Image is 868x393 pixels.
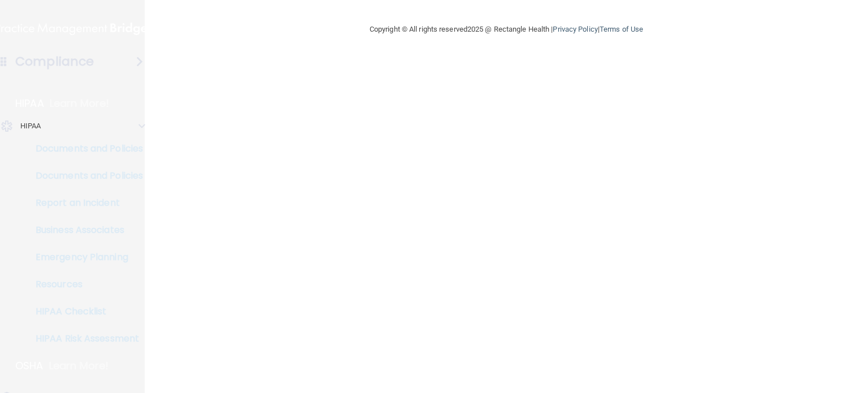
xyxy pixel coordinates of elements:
p: Report an Incident [7,197,162,209]
p: Documents and Policies [7,170,162,182]
div: Copyright © All rights reserved 2025 @ Rectangle Health | | [300,11,713,47]
p: Learn More! [49,359,109,373]
p: HIPAA [15,97,44,110]
h4: Compliance [15,54,94,70]
a: Privacy Policy [553,25,597,33]
a: Terms of Use [600,25,643,33]
p: Business Associates [7,224,162,236]
p: HIPAA Checklist [7,306,162,317]
p: Learn More! [50,97,110,110]
p: Documents and Policies [7,143,162,154]
p: HIPAA Risk Assessment [7,333,162,344]
p: Resources [7,279,162,290]
p: OSHA [15,359,44,373]
p: HIPAA [20,119,41,133]
p: Emergency Planning [7,252,162,263]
